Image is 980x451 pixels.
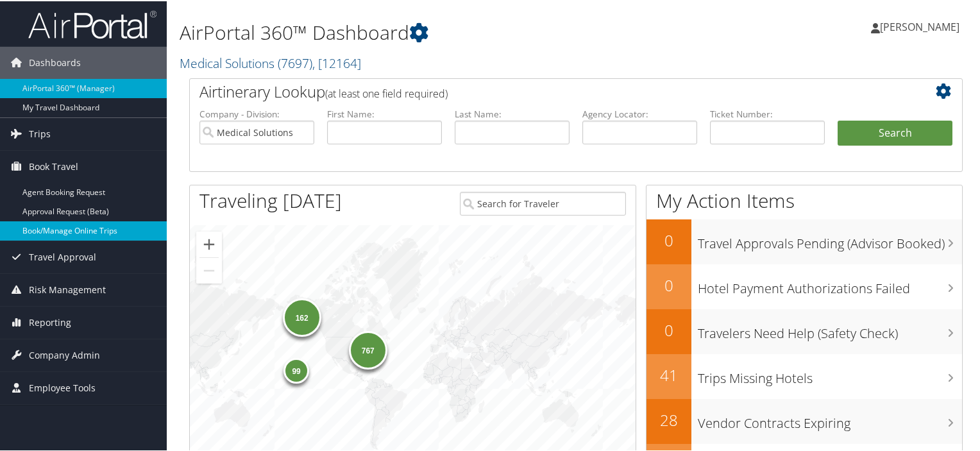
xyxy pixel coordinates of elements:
[29,371,96,403] span: Employee Tools
[325,85,448,99] span: (at least one field required)
[196,257,222,282] button: Zoom out
[880,19,959,33] span: [PERSON_NAME]
[871,6,972,45] a: [PERSON_NAME]
[180,18,708,45] h1: AirPortal 360™ Dashboard
[29,305,71,337] span: Reporting
[196,230,222,256] button: Zoom in
[180,53,361,71] a: Medical Solutions
[582,106,697,119] label: Agency Locator:
[283,356,309,382] div: 99
[327,106,442,119] label: First Name:
[348,330,387,368] div: 767
[282,297,321,336] div: 162
[29,273,106,305] span: Risk Management
[646,363,691,385] h2: 41
[646,228,691,250] h2: 0
[646,273,691,295] h2: 0
[710,106,825,119] label: Ticket Number:
[646,398,962,443] a: 28Vendor Contracts Expiring
[698,227,962,251] h3: Travel Approvals Pending (Advisor Booked)
[29,338,100,370] span: Company Admin
[455,106,570,119] label: Last Name:
[646,263,962,308] a: 0Hotel Payment Authorizations Failed
[199,106,314,119] label: Company - Division:
[29,240,96,272] span: Travel Approval
[698,407,962,431] h3: Vendor Contracts Expiring
[646,218,962,263] a: 0Travel Approvals Pending (Advisor Booked)
[838,119,952,145] button: Search
[646,353,962,398] a: 41Trips Missing Hotels
[199,186,342,213] h1: Traveling [DATE]
[460,191,627,214] input: Search for Traveler
[646,408,691,430] h2: 28
[646,318,691,340] h2: 0
[646,186,962,213] h1: My Action Items
[29,117,51,149] span: Trips
[698,362,962,386] h3: Trips Missing Hotels
[278,53,312,71] span: ( 7697 )
[312,53,361,71] span: , [ 12164 ]
[29,46,81,78] span: Dashboards
[698,272,962,296] h3: Hotel Payment Authorizations Failed
[199,80,888,101] h2: Airtinerary Lookup
[698,317,962,341] h3: Travelers Need Help (Safety Check)
[29,149,78,182] span: Book Travel
[646,308,962,353] a: 0Travelers Need Help (Safety Check)
[28,8,156,38] img: airportal-logo.png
